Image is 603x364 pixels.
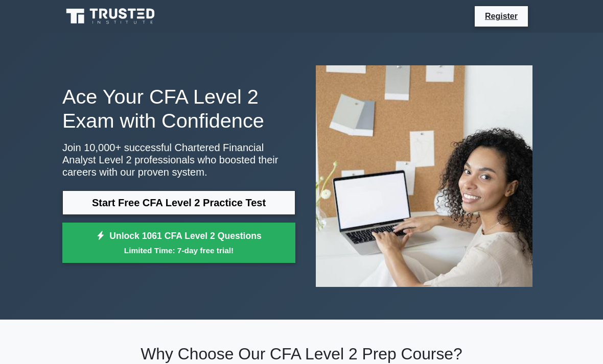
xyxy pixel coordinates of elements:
a: Start Free CFA Level 2 Practice Test [62,190,295,215]
p: Join 10,000+ successful Chartered Financial Analyst Level 2 professionals who boosted their caree... [62,141,295,178]
a: Unlock 1061 CFA Level 2 QuestionsLimited Time: 7-day free trial! [62,223,295,263]
small: Limited Time: 7-day free trial! [75,245,283,256]
h2: Why Choose Our CFA Level 2 Prep Course? [62,344,541,363]
h1: Ace Your CFA Level 2 Exam with Confidence [62,85,295,133]
a: Register [479,10,524,22]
